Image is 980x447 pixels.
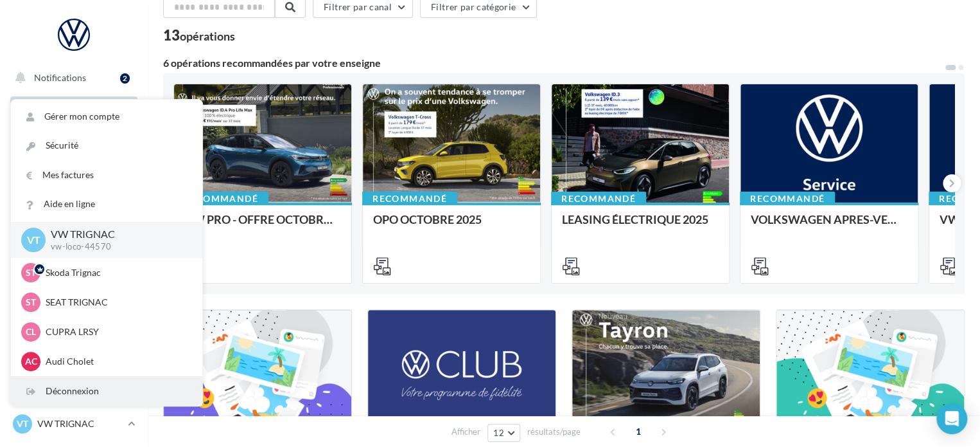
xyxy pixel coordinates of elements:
span: ST [26,296,36,309]
a: Médiathèque [8,257,140,284]
button: 12 [487,424,520,442]
span: ST [26,266,36,279]
div: opérations [180,30,235,42]
a: Campagnes DataOnDemand [8,364,140,402]
span: 1 [628,421,649,442]
div: OPO OCTOBRE 2025 [373,213,530,239]
a: PLV et print personnalisable [8,321,140,359]
div: VW PRO - OFFRE OCTOBRE 25 [184,213,341,239]
p: VW TRIGNAC [37,417,123,430]
span: AC [25,355,37,368]
div: Recommandé [173,192,268,206]
div: Recommandé [551,192,646,206]
a: Contacts [8,225,140,252]
div: Recommandé [362,192,457,206]
span: VT [17,417,28,430]
a: Aide en ligne [11,190,202,219]
span: 12 [493,428,504,438]
div: Recommandé [740,192,835,206]
a: Visibilité en ligne [8,161,140,188]
p: Audi Cholet [46,355,187,368]
span: résultats/page [527,426,581,438]
p: VW TRIGNAC [51,227,182,242]
a: Campagnes [8,194,140,221]
a: Opérations [8,96,140,123]
a: Mes factures [11,161,202,190]
span: CL [26,325,36,338]
button: Notifications 2 [8,64,135,91]
a: Boîte de réception [8,128,140,156]
span: Afficher [451,426,480,438]
div: 2 [120,73,130,84]
span: VT [27,232,40,247]
div: LEASING ÉLECTRIQUE 2025 [562,213,719,239]
p: CUPRA LRSY [46,325,187,338]
p: SEAT TRIGNAC [46,296,187,309]
div: Déconnexion [11,377,202,406]
div: Open Intercom Messenger [936,403,967,434]
p: vw-loco-44570 [51,241,182,253]
a: Gérer mon compte [11,102,202,131]
a: Calendrier [8,289,140,316]
a: VT VW TRIGNAC [10,412,137,436]
span: Notifications [34,72,86,83]
p: Skoda Trignac [46,266,187,279]
div: VOLKSWAGEN APRES-VENTE [751,213,907,239]
a: Sécurité [11,131,202,160]
div: 13 [163,28,235,42]
div: 6 opérations recommandées par votre enseigne [163,58,944,68]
